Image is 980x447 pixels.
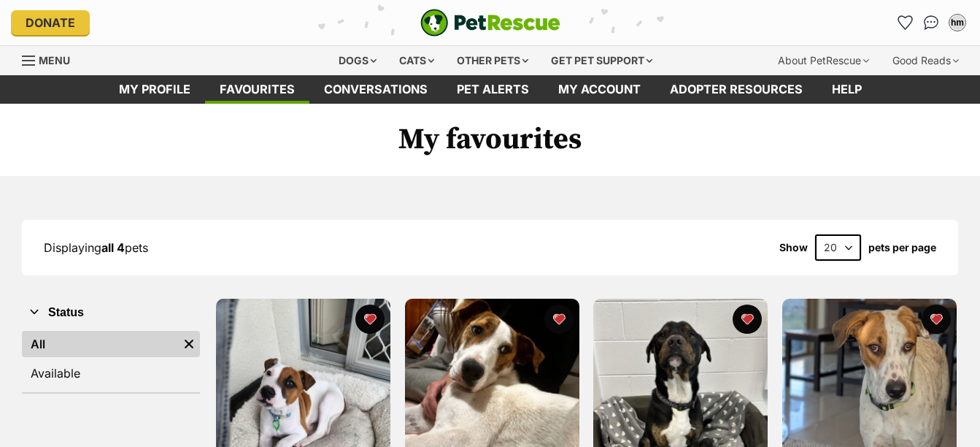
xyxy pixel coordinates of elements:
[655,75,817,104] a: Adopter resources
[924,15,939,30] img: chat-41dd97257d64d25036548639549fe6c8038ab92f7586957e7f3b1b290dea8141.svg
[44,240,148,255] span: Displaying pets
[544,75,655,104] a: My account
[22,360,200,386] a: Available
[22,46,80,72] a: Menu
[104,75,205,104] a: My profile
[309,75,442,104] a: conversations
[101,240,125,255] strong: all 4
[768,46,879,75] div: About PetRescue
[22,331,178,357] a: All
[922,305,951,334] button: favourite
[39,54,70,66] span: Menu
[893,11,917,34] a: Favourites
[442,75,544,104] a: Pet alerts
[447,46,539,75] div: Other pets
[733,305,763,334] button: favourite
[817,75,876,104] a: Help
[328,46,387,75] div: Dogs
[420,9,560,37] a: PetRescue
[946,11,969,34] button: My account
[205,75,309,104] a: Favourites
[868,242,936,253] label: pets per page
[22,303,200,322] button: Status
[919,11,943,34] a: Conversations
[420,9,560,37] img: logo-e224e6f780fb5917bec1dbf3a21bbac754714ae5b6737aabdf751b685950b380.svg
[11,10,90,35] a: Donate
[779,242,808,253] span: Show
[389,46,444,75] div: Cats
[950,15,965,30] div: hm
[541,46,663,75] div: Get pet support
[178,331,200,357] a: Remove filter
[893,11,969,34] ul: Account quick links
[22,328,200,392] div: Status
[544,305,574,334] button: favourite
[882,46,969,75] div: Good Reads
[356,305,385,334] button: favourite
